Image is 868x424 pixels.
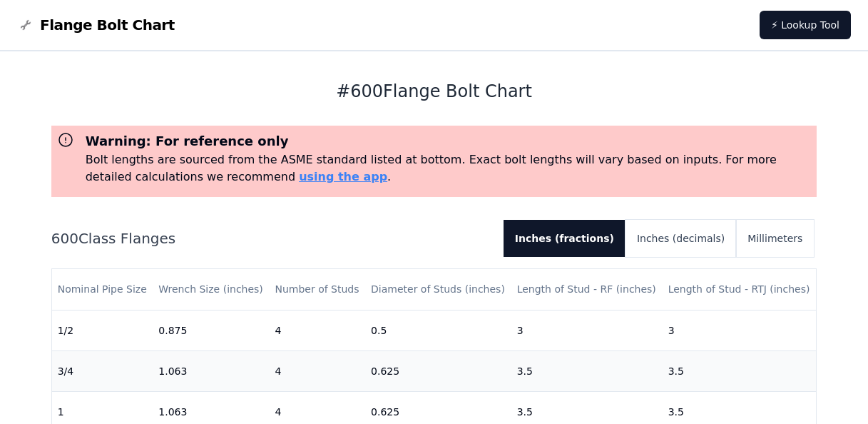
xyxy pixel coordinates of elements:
[269,269,365,310] th: Number of Studs
[17,15,175,35] a: Flange Bolt Chart LogoFlange Bolt Chart
[511,310,663,350] td: 3
[299,170,387,183] a: using the app
[511,269,663,310] th: Length of Stud - RF (inches)
[511,350,663,391] td: 3.5
[365,269,511,310] th: Diameter of Studs (inches)
[269,350,365,391] td: 4
[153,269,269,310] th: Wrench Size (inches)
[663,269,817,310] th: Length of Stud - RTJ (inches)
[86,151,812,186] p: Bolt lengths are sourced from the ASME standard listed at bottom. Exact bolt lengths will vary ba...
[269,310,365,350] td: 4
[17,16,34,34] img: Flange Bolt Chart Logo
[52,269,153,310] th: Nominal Pipe Size
[736,220,814,257] button: Millimeters
[365,350,511,391] td: 0.625
[760,11,851,39] a: ⚡ Lookup Tool
[51,228,492,248] h2: 600 Class Flanges
[504,220,626,257] button: Inches (fractions)
[86,131,812,151] h3: Warning: For reference only
[153,350,269,391] td: 1.063
[51,80,817,103] h1: # 600 Flange Bolt Chart
[40,15,175,35] span: Flange Bolt Chart
[52,350,153,391] td: 3/4
[626,220,736,257] button: Inches (decimals)
[153,310,269,350] td: 0.875
[52,310,153,350] td: 1/2
[365,310,511,350] td: 0.5
[663,350,817,391] td: 3.5
[663,310,817,350] td: 3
